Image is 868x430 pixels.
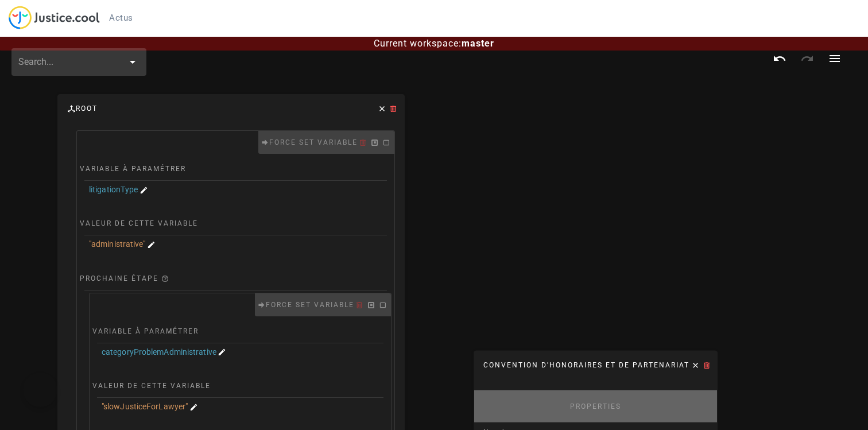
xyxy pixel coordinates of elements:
img: jc-logo.svg [9,6,100,29]
span: "administrative" [89,239,146,249]
span: Force set variable [269,138,358,146]
span: root [76,104,98,113]
span: Variable à paramétrer [80,165,186,173]
span: categoryProblemAdministrative [102,347,216,357]
span: Valeur de cette variable [92,382,211,390]
iframe: Help Scout Beacon - Open [23,373,57,407]
span: "slowJusticeForLawyer" [102,402,188,411]
span: Force set variable [266,301,354,309]
a: Actus [100,9,142,26]
span: Actus [109,13,133,23]
span: litigationType [89,185,138,194]
input: Search... [18,53,123,71]
span: Valeur de cette variable [80,219,198,227]
span: Convention d'honoraires et de partenariat [483,361,689,369]
span: Variable à paramétrer [92,327,199,335]
span: Prochaine étape [80,274,158,282]
div: Properties [474,390,717,423]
